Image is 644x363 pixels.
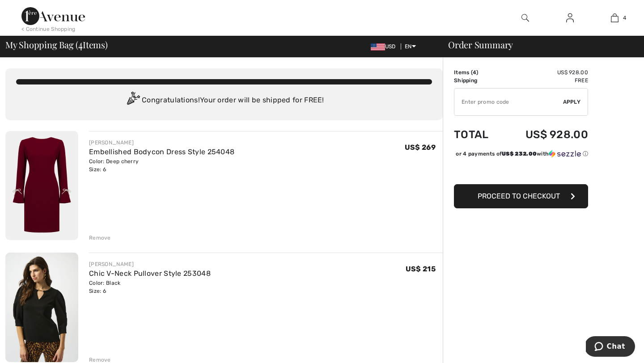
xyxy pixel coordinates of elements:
[502,76,588,84] td: Free
[371,43,385,51] img: US Dollar
[623,14,626,22] span: 4
[89,279,211,295] div: Color: Black Size: 6
[502,151,537,157] span: US$ 232.00
[549,150,581,158] img: Sezzle
[89,139,234,147] div: [PERSON_NAME]
[5,40,108,49] span: My Shopping Bag ( Items)
[454,76,502,84] td: Shipping
[405,143,436,152] span: US$ 269
[454,119,502,150] td: Total
[454,68,502,76] td: Items ( )
[502,119,588,150] td: US$ 928.00
[473,69,476,76] span: 4
[611,13,619,23] img: My Bag
[89,269,211,278] a: Chic V-Neck Pullover Style 253048
[454,161,588,181] iframe: PayPal-paypal
[478,192,560,200] span: Proceed to Checkout
[437,40,639,49] div: Order Summary
[563,98,581,106] span: Apply
[89,148,234,156] a: Embellished Bodycon Dress Style 254048
[586,336,635,359] iframe: Opens a widget where you can chat to one of our agents
[16,92,432,110] div: Congratulations! Your order will be shipped for FREE!
[593,13,636,23] a: 4
[21,25,76,33] div: < Continue Shopping
[89,157,234,173] div: Color: Deep cherry Size: 6
[454,184,588,208] button: Proceed to Checkout
[405,43,416,50] span: EN
[521,13,529,23] img: search the website
[559,13,581,24] a: Sign In
[454,89,563,115] input: Promo code
[89,234,111,242] div: Remove
[89,260,211,268] div: [PERSON_NAME]
[566,13,574,23] img: My Info
[502,68,588,76] td: US$ 928.00
[5,253,78,362] img: Chic V-Neck Pullover Style 253048
[21,7,85,25] img: 1ère Avenue
[371,43,399,50] span: USD
[5,131,78,240] img: Embellished Bodycon Dress Style 254048
[454,150,588,161] div: or 4 payments ofUS$ 232.00withSezzle Click to learn more about Sezzle
[456,150,588,158] div: or 4 payments of with
[78,38,83,50] span: 4
[124,92,142,110] img: Congratulation2.svg
[406,265,436,273] span: US$ 215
